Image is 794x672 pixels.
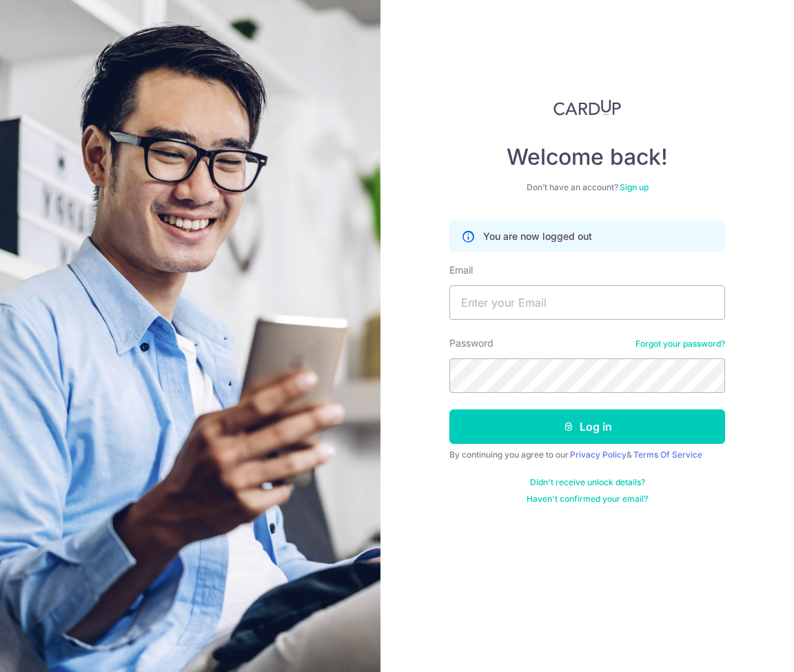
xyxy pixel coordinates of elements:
[449,336,493,350] label: Password
[483,230,592,243] p: You are now logged out
[449,285,725,320] input: Enter your Email
[449,263,473,277] label: Email
[527,493,648,505] a: Haven't confirmed your email?
[449,143,725,171] h4: Welcome back!
[635,338,725,349] a: Forgot your password?
[620,182,649,192] a: Sign up
[530,477,645,488] a: Didn't receive unlock details?
[449,182,725,193] div: Don’t have an account?
[449,409,725,444] button: Log in
[570,449,627,460] a: Privacy Policy
[553,99,621,116] img: CardUp Logo
[449,449,725,460] div: By continuing you agree to our &
[633,449,702,460] a: Terms Of Service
